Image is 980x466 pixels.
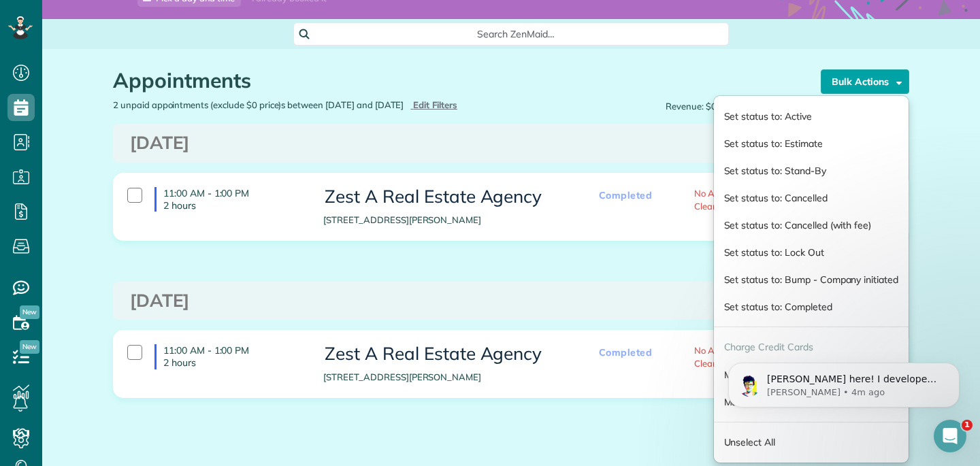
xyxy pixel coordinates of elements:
[714,212,909,239] a: Set status to: Cancelled (with fee)
[163,199,303,212] p: 2 hours
[714,130,909,157] a: Set status to: Estimate
[323,187,564,207] h3: Zest A Real Estate Agency
[163,356,303,369] p: 2 hours
[821,69,909,94] a: Bulk Actions
[323,344,564,364] h3: Zest A Real Estate Agency
[413,99,457,110] span: Edit Filters
[708,334,980,429] iframe: Intercom notifications message
[714,266,909,293] a: Set status to: Bump - Company initiated
[592,344,659,361] span: Completed
[714,103,909,130] a: Set status to: Active
[666,100,812,113] span: Revenue: $0.00 paid / $120.00 total
[714,184,909,212] a: Set status to: Cancelled
[714,157,909,184] a: Set status to: Stand-By
[323,371,564,384] p: [STREET_ADDRESS][PERSON_NAME]
[410,99,457,110] a: Edit Filters
[694,345,746,369] span: No Assigned Cleaners
[832,76,889,88] strong: Bulk Actions
[714,429,909,456] a: Unselect All
[20,305,39,319] span: New
[113,69,800,92] h1: Appointments
[103,99,511,112] div: 2 unpaid appointments (exclude $0 price)s between [DATE] and [DATE]
[714,293,909,320] a: Set status to: Completed
[130,291,892,311] h3: [DATE]
[154,187,303,212] h4: 11:00 AM - 1:00 PM
[154,344,303,369] h4: 11:00 AM - 1:00 PM
[714,239,909,266] a: Set status to: Lock Out
[962,420,973,431] span: 1
[592,187,659,204] span: Completed
[130,133,892,153] h3: [DATE]
[323,214,564,227] p: [STREET_ADDRESS][PERSON_NAME]
[20,340,39,354] span: New
[934,420,966,452] iframe: Intercom live chat
[694,188,746,212] span: No Assigned Cleaners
